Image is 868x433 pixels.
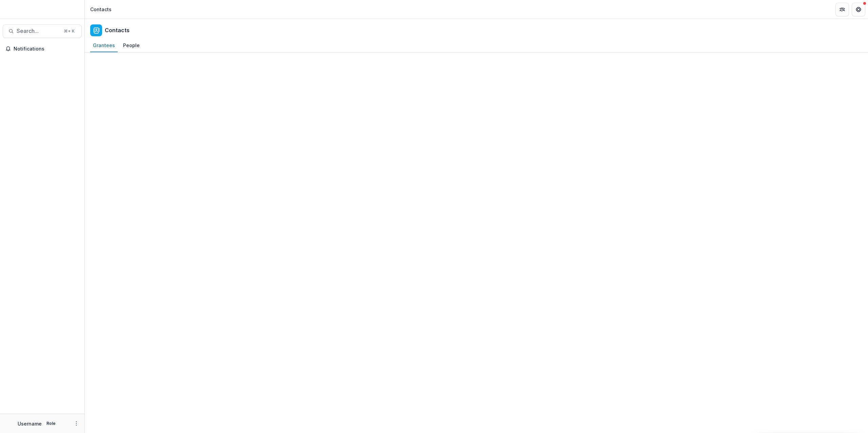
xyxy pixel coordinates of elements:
[90,6,112,13] div: Contacts
[90,39,118,52] a: Grantees
[835,3,849,16] button: Partners
[120,40,142,50] div: People
[18,420,42,427] p: Username
[852,3,865,16] button: Get Help
[14,46,79,52] span: Notifications
[105,27,130,34] h2: Contacts
[90,40,118,50] div: Grantees
[72,419,80,428] button: More
[44,420,58,427] p: Role
[17,28,60,34] span: Search...
[120,39,142,52] a: People
[3,24,82,38] button: Search...
[62,27,76,35] div: ⌘ + K
[3,43,82,54] button: Notifications
[87,4,114,14] nav: breadcrumb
